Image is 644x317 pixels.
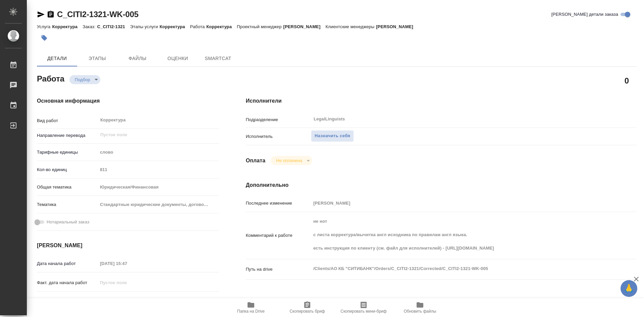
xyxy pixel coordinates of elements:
p: Корректура [206,24,237,29]
p: Клиентские менеджеры [325,24,376,29]
p: Исполнитель [246,133,311,140]
textarea: /Clients/АО КБ "СИТИБАНК"/Orders/C_CITI2-1321/Corrected/C_CITI2-1321-WK-005 [311,263,604,274]
input: Пустое поле [98,278,156,287]
p: Услуга [37,24,52,29]
h4: Дополнительно [246,181,637,189]
span: Скопировать бриф [289,309,325,314]
p: Срок завершения работ [37,297,98,304]
p: Вид работ [37,117,98,124]
button: Скопировать ссылку [47,10,55,18]
span: [PERSON_NAME] детали заказа [551,11,618,18]
textarea: не нот с листа корректура/вычитка англ исходника по правилам англ языка. есть инструкция по клиен... [311,216,604,254]
button: Папка на Drive [223,298,279,317]
p: Подразделение [246,116,311,123]
h4: [PERSON_NAME] [37,242,219,250]
h4: Основная информация [37,97,219,105]
div: Подбор [271,156,312,165]
div: слово [98,147,219,158]
span: Файлы [121,54,154,63]
h4: Оплата [246,157,266,165]
p: Дата начала работ [37,260,98,267]
span: Назначить себя [315,132,350,140]
p: [PERSON_NAME] [376,24,418,29]
p: [PERSON_NAME] [283,24,326,29]
p: Работа [190,24,207,29]
button: Скопировать мини-бриф [335,298,392,317]
input: Пустое поле [98,259,156,268]
p: C_CITI2-1321 [97,24,130,29]
button: Добавить тэг [37,31,52,45]
button: Скопировать бриф [279,298,335,317]
button: Подбор [73,77,92,83]
span: Скопировать мини-бриф [340,309,386,314]
h2: Работа [37,72,64,84]
button: Скопировать ссылку для ЯМессенджера [37,10,45,18]
div: Юридическая/Финансовая [98,181,219,193]
p: Тарифные единицы [37,149,98,156]
span: Нотариальный заказ [47,219,89,225]
p: Последнее изменение [246,200,311,207]
h2: 0 [625,75,629,86]
p: Общая тематика [37,184,98,191]
p: Заказ: [83,24,97,29]
p: Корректура [52,24,83,29]
button: Обновить файлы [392,298,448,317]
p: Путь на drive [246,266,311,273]
span: Обновить файлы [404,309,436,314]
div: Стандартные юридические документы, договоры, уставы [98,199,219,210]
input: Пустое поле [98,165,219,174]
input: Пустое поле [311,198,604,208]
button: Назначить себя [311,130,354,142]
span: 🙏 [623,281,635,296]
button: 🙏 [621,280,637,297]
span: Папка на Drive [237,309,265,314]
span: Этапы [81,54,113,63]
span: SmartCat [202,54,234,63]
button: Не оплачена [274,158,304,163]
input: Пустое поле [100,131,203,139]
input: Пустое поле [98,295,156,305]
p: Комментарий к работе [246,232,311,239]
p: Направление перевода [37,132,98,139]
p: Корректура [160,24,190,29]
span: Детали [41,54,73,63]
p: Этапы услуги [130,24,160,29]
p: Кол-во единиц [37,166,98,173]
p: Факт. дата начала работ [37,279,98,286]
div: Подбор [69,75,100,84]
a: C_CITI2-1321-WK-005 [57,10,139,19]
p: Тематика [37,201,98,208]
h4: Исполнители [246,97,637,105]
span: Оценки [162,54,194,63]
p: Проектный менеджер [237,24,283,29]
